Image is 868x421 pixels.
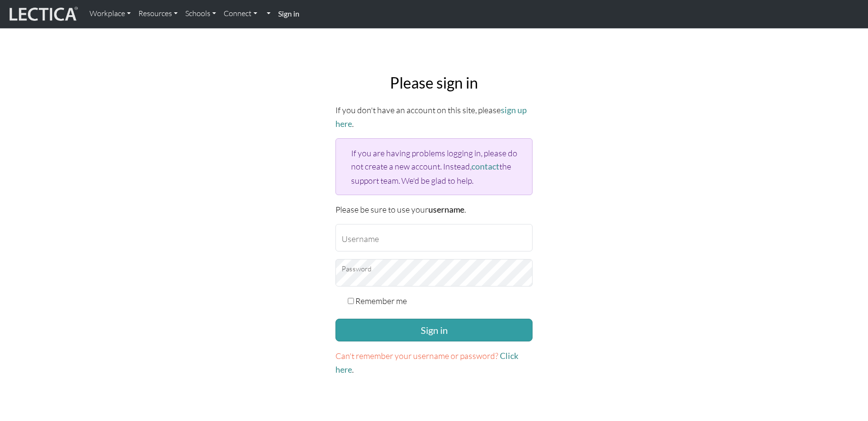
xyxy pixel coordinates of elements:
[274,4,303,24] a: Sign in
[335,103,533,131] p: If you don't have an account on this site, please .
[86,4,135,24] a: Workplace
[355,294,407,307] label: Remember me
[220,4,261,24] a: Connect
[335,203,533,216] p: Please be sure to use your .
[335,349,533,376] p: .
[335,224,533,251] input: Username
[335,350,498,361] span: Can't remember your username or password?
[181,4,220,24] a: Schools
[7,5,78,23] img: lecticalive
[135,4,181,24] a: Resources
[335,319,533,341] button: Sign in
[278,9,299,18] strong: Sign in
[335,138,533,195] div: If you are having problems logging in, please do not create a new account. Instead, the support t...
[428,205,464,215] strong: username
[335,74,533,92] h2: Please sign in
[471,161,499,171] a: contact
